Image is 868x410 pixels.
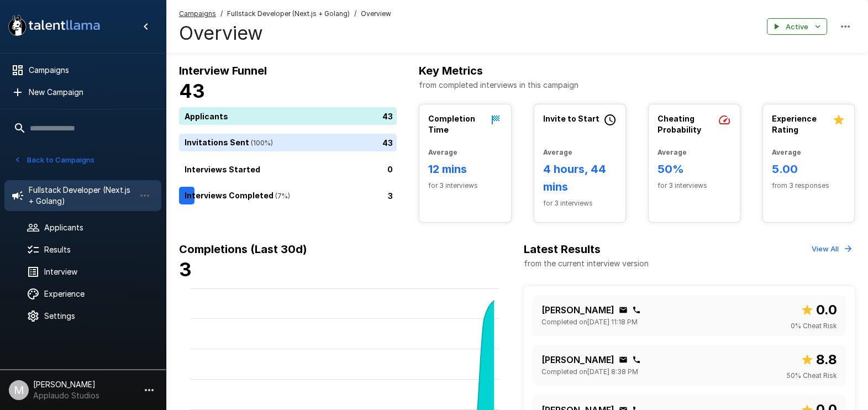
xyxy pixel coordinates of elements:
[524,258,649,269] p: from the current interview version
[428,160,502,178] h6: 12 mins
[619,355,628,364] div: Click to copy
[543,114,599,123] b: Invite to Start
[354,8,356,19] span: /
[382,137,393,149] p: 43
[632,355,641,364] div: Click to copy
[541,303,614,317] p: [PERSON_NAME]
[387,164,393,175] p: 0
[220,8,223,19] span: /
[772,160,845,178] h6: 5.00
[657,160,731,178] h6: 50%
[179,22,391,45] h4: Overview
[543,198,617,209] span: for 3 interviews
[541,366,638,377] span: Completed on [DATE] 8:38 PM
[179,258,192,281] b: 3
[657,148,687,156] b: Average
[619,306,628,314] div: Click to copy
[388,190,393,202] p: 3
[801,299,837,320] span: Overall score out of 10
[179,64,267,77] b: Interview Funnel
[428,114,475,134] b: Completion Time
[543,148,572,156] b: Average
[791,320,837,332] span: 0 % Cheat Risk
[772,114,817,134] b: Experience Rating
[179,243,307,256] b: Completions (Last 30d)
[428,180,502,191] span: for 3 interviews
[541,353,614,366] p: [PERSON_NAME]
[179,9,216,18] u: Campaigns
[632,306,641,314] div: Click to copy
[524,243,601,256] b: Latest Results
[787,370,837,381] span: 50 % Cheat Risk
[657,114,701,134] b: Cheating Probability
[809,240,855,257] button: View All
[772,148,801,156] b: Average
[816,302,837,318] b: 0.0
[543,160,617,196] h6: 4 hours, 44 mins
[767,18,827,35] button: Active
[428,148,457,156] b: Average
[361,8,391,19] span: Overview
[772,180,845,191] span: from 3 responses
[419,64,483,77] b: Key Metrics
[801,349,837,370] span: Overall score out of 10
[816,351,837,367] b: 8.8
[382,111,393,122] p: 43
[541,317,638,328] span: Completed on [DATE] 11:18 PM
[657,180,731,191] span: for 3 interviews
[227,8,350,19] span: Fullstack Developer (Next.js + Golang)
[179,80,205,102] b: 43
[419,80,855,91] p: from completed interviews in this campaign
